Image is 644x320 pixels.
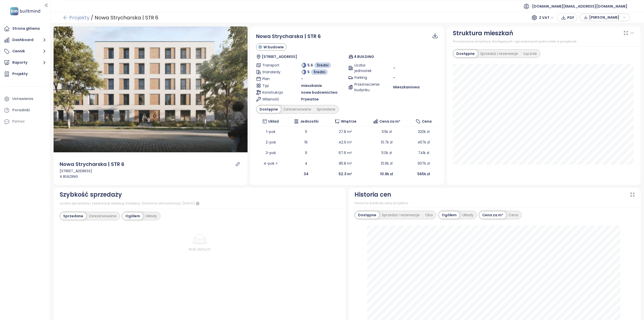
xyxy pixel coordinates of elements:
span: Jednostki [300,119,318,124]
span: Transport [262,62,285,68]
span: Parking [354,75,377,80]
span: nowe budownictwo [301,90,338,95]
a: Ustawienia [3,94,48,104]
span: 907k zł [418,161,430,166]
div: Cena za m² [479,211,506,219]
span: [PERSON_NAME] [589,14,622,21]
b: 565k zł [417,171,430,176]
span: Nowa Strycharska | STR 6 [256,33,321,40]
div: Nowa Strycharska | STR 6 [95,13,158,22]
div: Sprzedane [314,106,338,113]
span: Cena [422,119,432,124]
span: W budowie [263,44,284,50]
span: 741k zł [418,150,429,155]
div: Zarezerwowane [281,106,314,113]
span: Liczba jednostek [354,62,377,74]
span: Średni [313,69,325,75]
span: Przeznaczenie budynku [354,82,377,93]
div: Oba [422,211,435,219]
div: button [582,14,627,21]
div: Sprzedane [60,212,86,220]
div: Sprzedaż i rezerwacje [379,211,422,219]
span: 5 [307,69,310,75]
span: Prywatne [301,96,319,102]
span: 10.6k zł [381,161,392,166]
span: Konstrukcja [262,90,285,95]
a: Projekty [3,69,48,79]
td: 27.8 m² [327,126,364,137]
td: 4 [285,158,327,169]
div: Pomoc [12,118,25,125]
div: Ustawienia [12,96,33,102]
span: Średni [317,62,329,68]
td: 85.8 m² [327,158,364,169]
div: Historia średniej ceny projektu. [354,201,635,206]
div: Nowa Strycharska | STR 6 [60,160,124,168]
span: Mieszkaniowa [393,84,420,90]
div: Dostępne [454,50,477,57]
td: 42.9 m² [327,137,364,148]
a: Poradniki [3,105,48,115]
div: Projekty [12,71,28,77]
div: Brak danych [74,246,326,252]
div: Dostępne [257,106,281,113]
div: Liczba sprzedaży i rezerwacji według miesięcy. Ostatnia aktualizacja: [DATE] [60,201,340,207]
span: Wnętrze [341,119,356,124]
span: Z VAT [539,14,554,21]
span: - [393,65,395,71]
div: 4 BUILDING [60,174,242,179]
div: Cena [506,211,521,219]
span: Układ [268,119,279,124]
a: arrow-left Projekty [63,13,90,22]
span: Typ [262,83,285,88]
span: [STREET_ADDRESS] [262,54,297,59]
span: - [301,76,303,82]
button: Cennik [3,46,48,56]
div: / [91,13,93,22]
span: 11.5k zł [382,129,392,134]
span: Cena za m² [379,119,400,124]
button: Raporty [3,58,48,68]
span: arrow-left [63,15,68,20]
div: Struktura mieszkań [453,28,513,38]
div: [STREET_ADDRESS] [60,168,242,174]
span: PDF [567,15,574,20]
span: mieszkanie [301,83,322,88]
div: Ogółem [439,211,459,219]
a: link [235,162,240,166]
div: Dostępne [355,211,379,219]
img: logo [9,6,42,16]
span: Plan [262,76,285,82]
span: 4 BUILDING [354,54,374,59]
b: 34 [304,171,308,176]
div: Szybkość sprzedaży [60,190,122,199]
div: Pomoc [3,117,48,127]
td: 1-pok [256,126,285,137]
span: - [393,75,395,80]
span: [DOMAIN_NAME][EMAIL_ADDRESS][DOMAIN_NAME] [532,0,627,12]
span: 11.0k zł [381,150,392,155]
td: 3-pok [256,148,285,158]
b: 10.8k zł [380,171,393,176]
span: Własność [262,96,285,102]
span: 320k zł [418,129,429,134]
td: 5 [285,126,327,137]
td: 16 [285,137,327,148]
div: Historia cen [354,190,391,199]
div: Zarezerwowane [86,212,119,220]
span: 457k zł [418,140,430,145]
span: 10.7k zł [381,140,392,145]
div: Porównanie struktury dostępnych i sprzedanych jednostek w projekcie. [453,39,635,44]
span: Standardy [262,69,285,75]
b: 52.3 m² [339,171,352,176]
a: Strona główna [3,24,48,34]
div: Poradniki [12,107,30,113]
div: Układy [459,211,476,219]
td: 67.6 m² [327,148,364,158]
button: Dashboard [3,35,48,45]
span: 5.6 [307,62,313,68]
td: 9 [285,148,327,158]
div: Łącznie [521,50,540,57]
button: PDF [557,14,577,22]
td: 4-pok + [256,158,285,169]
